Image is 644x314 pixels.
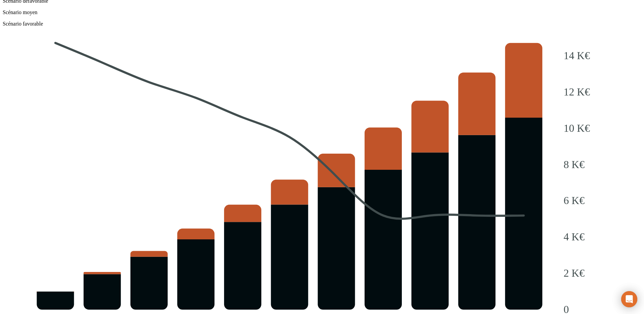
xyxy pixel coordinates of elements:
[3,9,641,15] p: Scénario moyen
[563,122,590,134] tspan: 10 K€
[3,21,641,27] p: Scénario favorable
[563,86,590,98] tspan: 12 K€
[563,267,585,279] tspan: 2 K€
[563,195,585,206] tspan: 6 K€
[563,158,585,170] tspan: 8 K€
[621,291,637,307] div: Ouvrir le Messenger Intercom
[563,231,585,243] tspan: 4 K€
[563,50,590,62] tspan: 14 K€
